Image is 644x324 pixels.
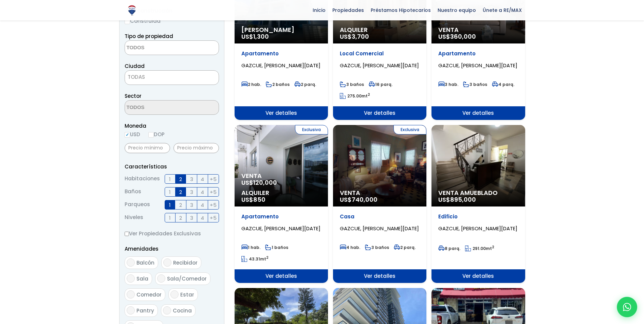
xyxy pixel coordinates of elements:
[241,178,277,187] span: US$
[473,246,486,251] span: 291.00
[173,143,219,153] input: Precio máximo
[347,93,362,99] span: 275.00
[127,306,135,314] input: Pantry
[241,213,321,220] p: Apartamento
[180,291,194,298] span: Estar
[438,82,458,87] span: 3 hab.
[190,214,193,222] span: 3
[173,307,192,314] span: Cocina
[241,62,320,69] span: GAZCUE, [PERSON_NAME][DATE]
[438,26,518,33] span: Venta
[492,245,494,250] sup: 2
[125,62,145,70] span: Ciudad
[179,214,182,222] span: 2
[333,125,426,283] a: Exclusiva Venta US$740,000 Casa GAZCUE, [PERSON_NAME][DATE] 4 hab. 3 baños 2 parq. Ver detalles
[179,175,182,183] span: 2
[201,175,204,183] span: 4
[167,275,207,282] span: Sala/Comedor
[369,82,392,87] span: 16 parq.
[235,106,328,120] span: Ver detalles
[210,201,217,209] span: +5
[253,195,265,204] span: 850
[169,188,171,196] span: 1
[241,245,260,250] span: 1 hab.
[340,190,420,196] span: Venta
[125,232,129,236] input: Ver Propiedades Exclusivas
[294,82,316,87] span: 2 parq.
[479,5,525,15] span: Únete a RE/MAX
[438,32,476,41] span: US$
[190,175,193,183] span: 3
[340,93,370,99] span: mt
[394,245,416,250] span: 2 parq.
[125,213,143,222] span: Niveles
[241,190,321,196] span: Alquiler
[340,82,364,87] span: 3 baños
[450,195,476,204] span: 895,000
[352,32,369,41] span: 3,700
[438,246,460,251] span: 8 parq.
[450,32,476,41] span: 360,000
[125,229,219,238] label: Ver Propiedades Exclusivas
[434,5,479,15] span: Nuestro equipo
[148,132,154,138] input: DOP
[352,195,378,204] span: 740,000
[125,17,219,25] label: Construida
[136,275,148,282] span: Sala
[210,188,217,196] span: +5
[265,245,288,250] span: 1 baños
[340,195,378,204] span: US$
[333,269,426,283] span: Ver detalles
[492,82,514,87] span: 4 parq.
[125,162,219,171] p: Características
[340,225,419,232] span: GAZCUE, [PERSON_NAME][DATE]
[210,175,217,183] span: +5
[190,201,193,209] span: 3
[438,225,517,232] span: GAZCUE, [PERSON_NAME][DATE]
[367,5,434,15] span: Préstamos Hipotecarios
[329,5,367,15] span: Propiedades
[438,62,517,69] span: GAZCUE, [PERSON_NAME][DATE]
[438,213,518,220] p: Edificio
[179,188,182,196] span: 2
[365,245,389,250] span: 3 baños
[127,274,135,283] input: Sala
[179,201,182,209] span: 2
[431,125,525,283] a: Venta Amueblado US$895,000 Edificio GAZCUE, [PERSON_NAME][DATE] 8 parq. 291.00mt2 Ver detalles
[128,73,145,80] span: TODAS
[465,246,494,251] span: mt
[340,26,420,33] span: Alquiler
[463,82,487,87] span: 3 baños
[368,92,370,97] sup: 2
[340,32,369,41] span: US$
[126,4,138,16] img: Logo de REMAX
[125,33,173,40] span: Tipo de propiedad
[125,70,219,85] span: TODAS
[125,187,141,197] span: Baños
[241,225,320,232] span: GAZCUE, [PERSON_NAME][DATE]
[340,245,360,250] span: 4 hab.
[235,269,328,283] span: Ver detalles
[125,132,130,138] input: USD
[431,269,525,283] span: Ver detalles
[438,50,518,57] p: Apartamento
[241,26,321,33] span: [PERSON_NAME]
[201,201,204,209] span: 4
[125,200,150,210] span: Parqueos
[235,125,328,283] a: Exclusiva Venta US$120,000 Alquiler US$850 Apartamento GAZCUE, [PERSON_NAME][DATE] 1 hab. 1 baños...
[173,259,198,266] span: Recibidor
[241,50,321,57] p: Apartamento
[136,291,162,298] span: Comedor
[393,125,426,134] span: Exclusiva
[249,256,260,262] span: 43.31
[125,174,160,184] span: Habitaciones
[201,188,204,196] span: 4
[125,245,219,253] p: Amenidades
[125,101,191,115] textarea: Search
[241,173,321,179] span: Venta
[148,130,165,139] label: DOP
[309,5,329,15] span: Inicio
[266,255,269,260] sup: 2
[125,19,130,24] input: Construida
[201,214,204,222] span: 4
